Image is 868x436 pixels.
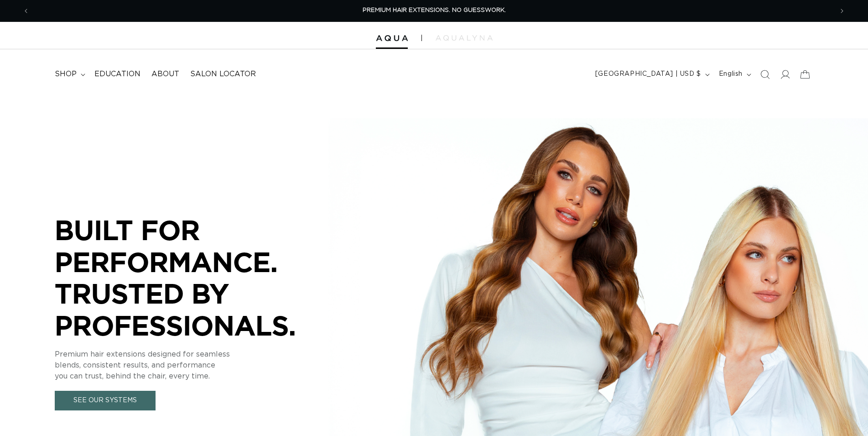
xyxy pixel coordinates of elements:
[190,69,256,79] span: Salon Locator
[55,391,156,410] a: See Our Systems
[146,64,185,84] a: About
[94,69,140,79] span: Education
[713,66,755,83] button: English
[55,214,328,341] p: BUILT FOR PERFORMANCE. TRUSTED BY PROFESSIONALS.
[376,35,408,42] img: Aqua Hair Extensions
[151,69,179,79] span: About
[755,64,775,84] summary: Search
[55,69,77,79] span: shop
[55,349,328,382] p: Premium hair extensions designed for seamless blends, consistent results, and performance you can...
[436,35,493,41] img: aqualyna.com
[719,69,743,79] span: English
[832,2,852,20] button: Next announcement
[595,69,701,79] span: [GEOGRAPHIC_DATA] | USD $
[363,7,506,13] span: PREMIUM HAIR EXTENSIONS. NO GUESSWORK.
[49,64,89,84] summary: shop
[590,66,713,83] button: [GEOGRAPHIC_DATA] | USD $
[16,2,36,20] button: Previous announcement
[89,64,146,84] a: Education
[185,64,261,84] a: Salon Locator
